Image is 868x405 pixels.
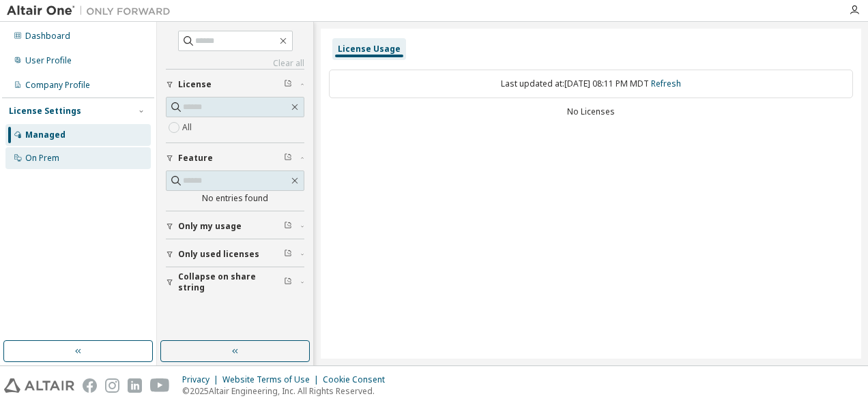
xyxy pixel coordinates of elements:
[284,277,292,288] span: Clear filter
[651,78,681,89] a: Refresh
[323,374,393,385] div: Cookie Consent
[284,79,292,90] span: Clear filter
[166,239,304,269] button: Only used licenses
[83,378,97,393] img: facebook.svg
[166,143,304,173] button: Feature
[338,44,401,55] div: License Usage
[25,130,66,140] div: Managed
[25,80,90,91] div: Company Profile
[128,378,142,393] img: linkedin.svg
[9,106,81,117] div: License Settings
[284,221,292,232] span: Clear filter
[166,70,304,100] button: License
[25,153,59,164] div: On Prem
[178,79,212,90] span: License
[178,249,259,260] span: Only used licenses
[166,211,304,241] button: Only my usage
[178,221,242,232] span: Only my usage
[284,249,292,260] span: Clear filter
[222,374,323,385] div: Website Terms of Use
[178,271,284,293] span: Collapse on share string
[4,378,74,393] img: altair_logo.svg
[7,4,177,18] img: Altair One
[178,153,213,164] span: Feature
[166,193,304,204] div: No entries found
[150,378,170,393] img: youtube.svg
[329,70,853,98] div: Last updated at: [DATE] 08:11 PM MDT
[329,106,853,117] div: No Licenses
[25,55,72,66] div: User Profile
[166,58,304,69] a: Clear all
[182,119,194,136] label: All
[182,374,222,385] div: Privacy
[105,378,119,393] img: instagram.svg
[166,267,304,297] button: Collapse on share string
[284,153,292,164] span: Clear filter
[25,31,70,42] div: Dashboard
[182,385,393,397] p: © 2025 Altair Engineering, Inc. All Rights Reserved.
